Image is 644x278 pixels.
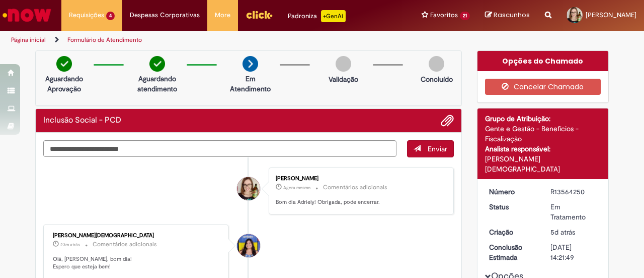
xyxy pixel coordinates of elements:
img: img-circle-grey.png [336,56,351,72]
div: [PERSON_NAME][DEMOGRAPHIC_DATA] [485,154,601,174]
div: Adriely Da Silva Evangelista [237,234,260,257]
span: Enviar [428,144,447,153]
p: Em Atendimento [226,74,275,94]
p: Bom dia Adriely! Obrigada, pode encerrar. [276,198,443,206]
div: Grupo de Atribuição: [485,114,601,124]
button: Enviar [407,140,454,157]
span: More [215,10,230,20]
div: Gente e Gestão - Benefícios - Fiscalização [485,124,601,144]
img: arrow-next.png [243,56,258,72]
div: Em Tratamento [550,202,597,222]
span: 4 [106,12,115,20]
div: Renata Grossko [237,177,260,200]
p: +GenAi [321,10,346,22]
div: R13564250 [550,187,597,197]
p: Validação [329,74,358,84]
a: Página inicial [11,36,46,44]
div: [DATE] 14:21:49 [550,242,597,262]
div: 24/09/2025 16:59:39 [550,227,597,237]
time: 24/09/2025 16:59:39 [550,228,575,237]
img: ServiceNow [1,5,53,25]
h2: Inclusão Social - PCD Histórico de tíquete [43,116,121,125]
div: Padroniza [288,10,346,22]
img: check-circle-green.png [149,56,165,72]
div: Opções do Chamado [477,51,609,71]
time: 29/09/2025 11:36:58 [283,185,310,191]
small: Comentários adicionais [323,183,387,192]
dt: Status [481,202,543,212]
span: [PERSON_NAME] [586,11,636,19]
span: Requisições [69,10,104,20]
span: Favoritos [430,10,458,20]
div: [PERSON_NAME][DEMOGRAPHIC_DATA] [53,233,220,239]
a: Rascunhos [485,11,530,20]
img: img-circle-grey.png [429,56,444,72]
span: Despesas Corporativas [130,10,200,20]
p: Concluído [421,74,453,84]
textarea: Digite sua mensagem aqui... [43,140,396,157]
span: Agora mesmo [283,185,310,191]
dt: Conclusão Estimada [481,242,543,262]
div: Analista responsável: [485,144,601,154]
button: Cancelar Chamado [485,79,601,95]
span: 23m atrás [60,242,80,248]
p: Aguardando Aprovação [40,74,89,94]
span: 21 [460,12,470,20]
span: Rascunhos [494,10,530,20]
time: 29/09/2025 11:14:51 [60,242,80,248]
span: 5d atrás [550,228,575,237]
dt: Criação [481,227,543,237]
button: Adicionar anexos [441,114,454,127]
a: Formulário de Atendimento [67,36,142,44]
img: click_logo_yellow_360x200.png [246,7,273,22]
small: Comentários adicionais [93,240,157,249]
ul: Trilhas de página [8,31,422,49]
p: Aguardando atendimento [133,74,182,94]
img: check-circle-green.png [56,56,72,72]
dt: Número [481,187,543,197]
div: [PERSON_NAME] [276,176,443,182]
